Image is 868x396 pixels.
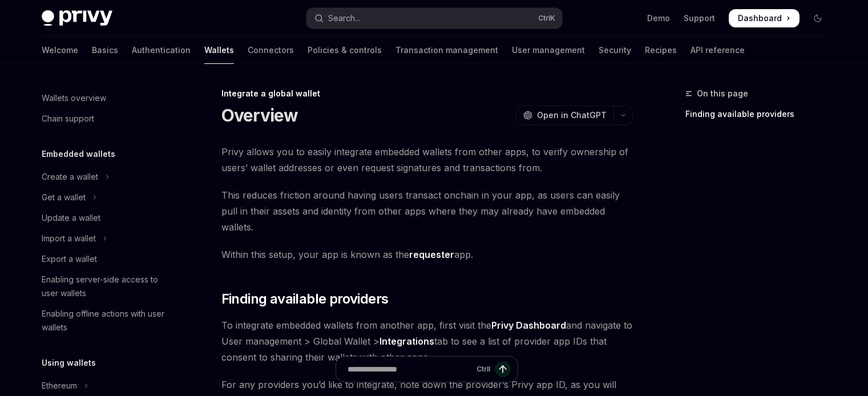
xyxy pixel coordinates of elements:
a: Security [599,37,631,64]
span: Open in ChatGPT [537,110,607,121]
button: Open search [306,8,562,29]
span: To integrate embedded wallets from another app, first visit the and navigate to User management >... [221,317,633,365]
span: Ctrl K [538,14,555,23]
div: Wallets overview [42,91,106,105]
div: Chain support [42,112,94,126]
a: Update a wallet [33,208,179,228]
span: This reduces friction around having users transact onchain in your app, as users can easily pull ... [221,187,633,235]
a: User management [512,37,585,64]
button: Send message [495,361,511,377]
a: Export a wallet [33,249,179,269]
strong: Privy Dashboard [491,320,566,331]
a: API reference [691,37,745,64]
a: Wallets overview [33,88,179,108]
button: Toggle Get a wallet section [33,187,179,208]
strong: requester [409,249,454,260]
div: Create a wallet [42,170,98,184]
div: Enabling offline actions with user wallets [42,307,172,334]
button: Toggle Ethereum section [33,375,179,396]
h1: Overview [221,105,298,126]
button: Open in ChatGPT [516,106,613,125]
a: Policies & controls [308,37,382,64]
img: dark logo [42,10,112,26]
button: Toggle dark mode [809,9,827,27]
div: Update a wallet [42,211,100,225]
span: Dashboard [738,13,782,24]
a: Authentication [132,37,191,64]
div: Enabling server-side access to user wallets [42,273,172,300]
a: Enabling offline actions with user wallets [33,304,179,338]
a: Support [684,13,715,24]
a: Recipes [645,37,677,64]
h5: Embedded wallets [42,147,115,161]
a: Basics [92,37,118,64]
a: Welcome [42,37,78,64]
div: Export a wallet [42,252,97,266]
a: Privy Dashboard [491,320,566,332]
a: Transaction management [395,37,498,64]
a: Enabling server-side access to user wallets [33,269,179,304]
div: Search... [328,11,360,25]
a: Chain support [33,108,179,129]
span: Privy allows you to easily integrate embedded wallets from other apps, to verify ownership of use... [221,144,633,176]
button: Toggle Import a wallet section [33,228,179,249]
a: Wallets [204,37,234,64]
div: Import a wallet [42,232,96,245]
div: Ethereum [42,379,77,393]
a: Connectors [248,37,294,64]
span: On this page [697,87,748,100]
h5: Using wallets [42,356,96,370]
span: Within this setup, your app is known as the app. [221,247,633,262]
span: Finding available providers [221,290,389,308]
a: Demo [647,13,670,24]
button: Toggle Create a wallet section [33,167,179,187]
a: Finding available providers [685,105,836,123]
div: Integrate a global wallet [221,88,633,99]
a: Dashboard [729,9,800,27]
div: Get a wallet [42,191,86,204]
input: Ask a question... [348,357,472,382]
a: Integrations [380,336,434,347]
